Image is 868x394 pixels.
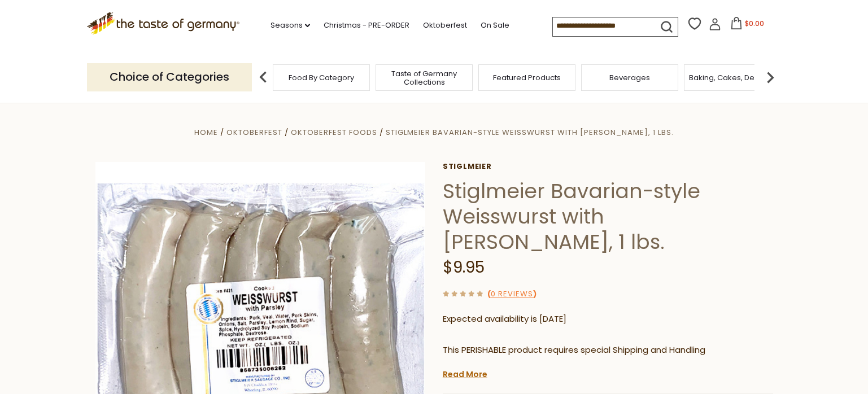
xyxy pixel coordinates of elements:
a: On Sale [481,19,509,32]
a: Oktoberfest [423,19,467,32]
a: Read More [443,369,487,380]
a: Home [194,127,218,138]
a: Taste of Germany Collections [379,69,469,86]
a: Stiglmeier [443,162,773,171]
a: Baking, Cakes, Desserts [689,73,777,82]
a: Oktoberfest Foods [291,127,377,138]
a: Beverages [609,73,650,82]
p: Choice of Categories [87,63,252,91]
a: Stiglmeier Bavarian-style Weisswurst with [PERSON_NAME], 1 lbs. [386,127,674,138]
span: $0.00 [745,19,764,28]
a: Oktoberfest [226,127,282,138]
p: This PERISHABLE product requires special Shipping and Handling [443,343,773,357]
img: previous arrow [252,66,274,89]
p: Expected availability is [DATE] [443,312,773,326]
a: Featured Products [493,73,561,82]
li: We will ship this product in heat-protective packaging and ice. [453,366,773,380]
a: Seasons [271,19,310,32]
a: Christmas - PRE-ORDER [324,19,409,32]
button: $0.00 [723,17,771,34]
span: ( ) [487,288,536,299]
a: Food By Category [289,73,354,82]
span: $9.95 [443,256,485,278]
a: 0 Reviews [491,288,533,300]
img: next arrow [759,66,782,89]
h1: Stiglmeier Bavarian-style Weisswurst with [PERSON_NAME], 1 lbs. [443,178,773,255]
